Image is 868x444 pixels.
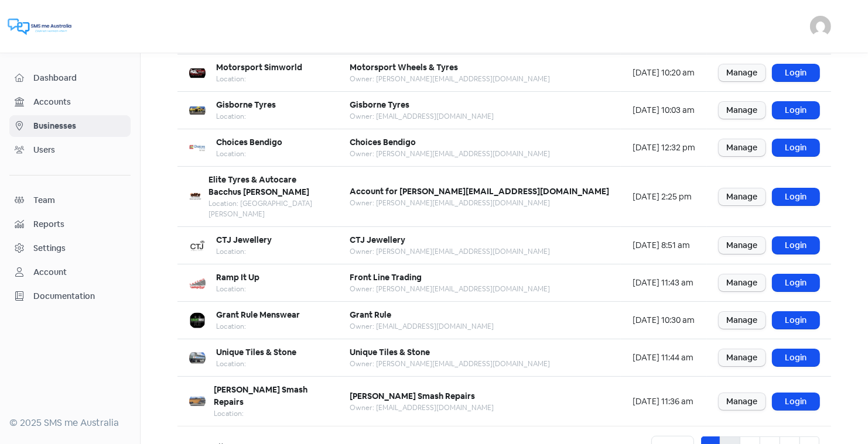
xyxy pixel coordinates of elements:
[350,186,609,197] b: Account for [PERSON_NAME][EMAIL_ADDRESS][DOMAIN_NAME]
[773,237,819,254] a: Login
[719,64,766,81] a: Manage
[773,349,819,366] a: Login
[216,284,259,294] div: Location:
[350,321,494,332] div: Owner: [EMAIL_ADDRESS][DOMAIN_NAME]
[350,347,430,357] b: Unique Tiles & Stone
[350,137,416,147] b: Choices Bendigo
[773,188,819,205] a: Login
[719,139,766,156] a: Manage
[719,393,766,410] a: Manage
[9,91,131,113] a: Accounts
[633,395,695,408] div: [DATE] 11:36 am
[9,416,131,430] div: © 2025 SMS me Australia
[214,408,326,419] div: Location:
[773,139,819,156] a: Login
[33,242,66,254] div: Settings
[209,198,326,219] div: Location: [GEOGRAPHIC_DATA][PERSON_NAME]
[33,96,125,108] span: Accounts
[189,275,206,291] img: 35f4c1ad-4f2e-48ad-ab30-5155fdf70f3d-250x250.png
[216,309,300,320] b: Grant Rule Menswear
[350,149,550,159] div: Owner: [PERSON_NAME][EMAIL_ADDRESS][DOMAIN_NAME]
[216,347,296,357] b: Unique Tiles & Stone
[633,239,695,252] div: [DATE] 8:51 am
[350,99,409,110] b: Gisborne Tyres
[719,102,766,119] a: Manage
[33,290,125,302] span: Documentation
[633,104,695,116] div: [DATE] 10:03 am
[216,246,272,257] div: Location:
[633,142,695,154] div: [DATE] 12:32 pm
[350,272,422,283] b: Front Line Trading
[216,62,302,73] b: Motorsport Simworld
[209,174,309,197] b: Elite Tyres & Autocare Bacchus [PERSON_NAME]
[773,64,819,81] a: Login
[33,266,67,278] div: Account
[189,350,206,366] img: 052dc0f5-0326-4f27-ad8e-36ef436f33b3-250x250.png
[350,359,550,369] div: Owner: [PERSON_NAME][EMAIL_ADDRESS][DOMAIN_NAME]
[189,312,206,329] img: 4a6b15b7-8deb-4f81-962f-cd6db14835d5-250x250.png
[216,359,296,369] div: Location:
[9,285,131,307] a: Documentation
[350,402,494,413] div: Owner: [EMAIL_ADDRESS][DOMAIN_NAME]
[33,72,125,84] span: Dashboard
[719,349,766,366] a: Manage
[9,115,131,137] a: Businesses
[216,137,282,147] b: Choices Bendigo
[350,74,550,84] div: Owner: [PERSON_NAME][EMAIL_ADDRESS][DOMAIN_NAME]
[719,312,766,329] a: Manage
[9,67,131,89] a: Dashboard
[216,272,259,283] b: Ramp It Up
[719,274,766,291] a: Manage
[9,214,131,235] a: Reports
[189,102,206,119] img: 63d568eb-2aa7-4a3e-ac80-3fa331f9deb7-250x250.png
[719,188,766,205] a: Manage
[350,62,458,73] b: Motorsport Wheels & Tyres
[633,277,695,289] div: [DATE] 11:43 am
[189,238,206,254] img: 7be11b49-75b7-437a-b653-4ef32f684f53-250x250.png
[189,188,201,205] img: 66d538de-5a83-4c3b-bc95-2d621ac501ae-250x250.png
[719,237,766,254] a: Manage
[350,246,550,257] div: Owner: [PERSON_NAME][EMAIL_ADDRESS][DOMAIN_NAME]
[9,139,131,161] a: Users
[350,235,405,245] b: CTJ Jewellery
[33,194,125,206] span: Team
[33,144,125,156] span: Users
[216,149,282,159] div: Location:
[9,238,131,259] a: Settings
[810,16,831,37] img: User
[773,102,819,119] a: Login
[350,198,609,208] div: Owner: [PERSON_NAME][EMAIL_ADDRESS][DOMAIN_NAME]
[216,321,300,332] div: Location:
[9,261,131,283] a: Account
[773,393,819,410] a: Login
[350,284,550,294] div: Owner: [PERSON_NAME][EMAIL_ADDRESS][DOMAIN_NAME]
[189,140,206,156] img: 0e827074-2277-4e51-9f29-4863781f49ff-250x250.png
[350,391,475,401] b: [PERSON_NAME] Smash Repairs
[773,274,819,291] a: Login
[189,65,206,81] img: f04f9500-df2d-4bc6-9216-70fe99c8ada6-250x250.png
[633,352,695,364] div: [DATE] 11:44 am
[216,235,272,245] b: CTJ Jewellery
[633,314,695,326] div: [DATE] 10:30 am
[350,111,494,122] div: Owner: [EMAIL_ADDRESS][DOMAIN_NAME]
[33,218,125,230] span: Reports
[189,393,206,409] img: 41d3e966-6eab-4070-a8ed-998341c7dede-250x250.png
[33,120,125,132] span: Businesses
[9,190,131,211] a: Team
[216,99,276,110] b: Gisborne Tyres
[214,384,307,407] b: [PERSON_NAME] Smash Repairs
[633,191,695,203] div: [DATE] 2:25 pm
[773,312,819,329] a: Login
[633,67,695,79] div: [DATE] 10:20 am
[216,111,276,122] div: Location:
[216,74,302,84] div: Location:
[350,309,391,320] b: Grant Rule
